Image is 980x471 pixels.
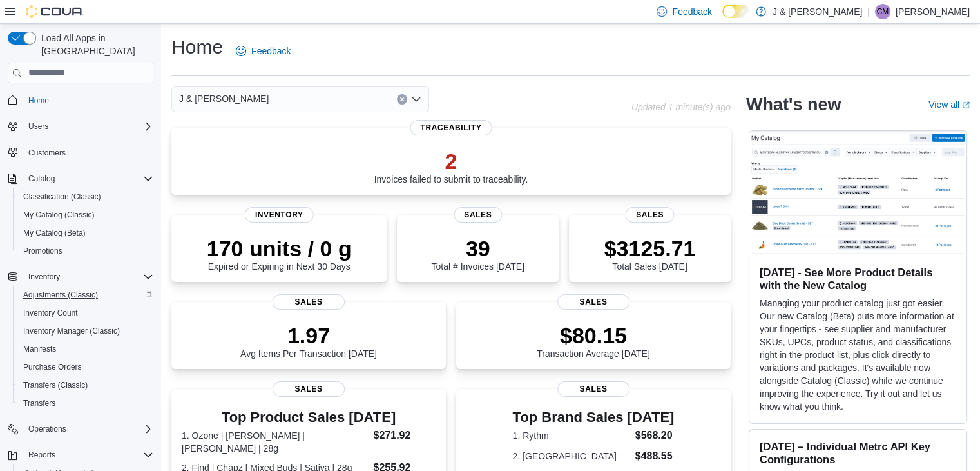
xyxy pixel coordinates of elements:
[23,269,65,285] button: Inventory
[513,410,675,425] h3: Top Brand Sales [DATE]
[397,94,407,105] button: Clear input
[962,101,970,109] svg: External link
[3,268,159,286] button: Inventory
[3,91,159,110] button: Home
[13,322,159,340] button: Inventory Manager (Classic)
[251,45,291,57] span: Feedback
[28,272,60,282] span: Inventory
[231,38,296,64] a: Feedback
[240,323,377,348] p: 1.97
[18,305,83,321] a: Inventory Count
[557,381,629,397] span: Sales
[3,446,159,464] button: Reports
[23,447,61,463] button: Reports
[23,290,98,300] span: Adjustments (Classic)
[23,192,101,202] span: Classification (Classic)
[23,93,54,108] a: Home
[23,421,72,437] button: Operations
[23,145,71,161] a: Customers
[18,396,61,411] a: Transfers
[28,174,55,184] span: Catalog
[23,269,153,285] span: Inventory
[182,410,436,425] h3: Top Product Sales [DATE]
[28,450,55,460] span: Reports
[374,148,528,185] div: Invoices failed to submit to traceability.
[631,102,731,112] p: Updated 1 minute(s) ago
[18,287,103,303] a: Adjustments (Classic)
[13,376,159,394] button: Transfers (Classic)
[672,5,711,18] span: Feedback
[36,32,153,57] span: Load All Apps in [GEOGRAPHIC_DATA]
[18,341,153,357] span: Manifests
[537,323,650,348] p: $80.15
[23,380,88,390] span: Transfers (Classic)
[18,207,100,223] a: My Catalog (Classic)
[431,235,524,261] p: 39
[410,120,492,135] span: Traceability
[18,323,153,339] span: Inventory Manager (Classic)
[877,4,889,19] span: CM
[3,170,159,188] button: Catalog
[23,308,78,318] span: Inventory Count
[513,429,630,442] dt: 1. Rythm
[896,4,970,19] p: [PERSON_NAME]
[373,428,435,443] dd: $271.92
[13,206,159,224] button: My Catalog (Classic)
[13,394,159,412] button: Transfers
[28,148,66,158] span: Customers
[374,148,528,174] p: 2
[23,119,53,134] button: Users
[18,359,153,375] span: Purchase Orders
[23,398,55,408] span: Transfers
[760,297,956,413] p: Managing your product catalog just got easier. Our new Catalog (Beta) puts more information at yo...
[18,189,153,205] span: Classification (Classic)
[28,95,49,106] span: Home
[273,381,345,397] span: Sales
[23,326,120,336] span: Inventory Manager (Classic)
[13,340,159,358] button: Manifests
[18,207,153,223] span: My Catalog (Classic)
[13,304,159,322] button: Inventory Count
[18,225,153,241] span: My Catalog (Beta)
[18,359,87,375] a: Purchase Orders
[557,294,629,310] span: Sales
[18,323,125,339] a: Inventory Manager (Classic)
[28,424,66,434] span: Operations
[722,5,749,18] input: Dark Mode
[635,448,675,464] dd: $488.55
[179,91,269,106] span: J & [PERSON_NAME]
[13,242,159,260] button: Promotions
[746,94,841,115] h2: What's new
[182,429,368,455] dt: 1. Ozone | [PERSON_NAME] | [PERSON_NAME] | 28g
[23,119,153,134] span: Users
[23,447,153,463] span: Reports
[3,143,159,162] button: Customers
[273,294,345,310] span: Sales
[18,243,68,259] a: Promotions
[18,189,106,205] a: Classification (Classic)
[245,207,314,223] span: Inventory
[513,450,630,463] dt: 2. [GEOGRAPHIC_DATA]
[18,243,153,259] span: Promotions
[207,235,352,261] p: 170 units / 0 g
[760,266,956,292] h3: [DATE] - See More Product Details with the New Catalog
[23,145,153,161] span: Customers
[18,305,153,321] span: Inventory Count
[171,34,223,60] h1: Home
[773,4,862,19] p: J & [PERSON_NAME]
[23,92,153,108] span: Home
[626,207,674,223] span: Sales
[411,94,421,105] button: Open list of options
[537,323,650,359] div: Transaction Average [DATE]
[13,358,159,376] button: Purchase Orders
[18,377,153,393] span: Transfers (Classic)
[635,428,675,443] dd: $568.20
[18,341,61,357] a: Manifests
[604,235,696,261] p: $3125.71
[18,287,153,303] span: Adjustments (Classic)
[18,396,153,411] span: Transfers
[23,171,60,186] button: Catalog
[23,246,62,256] span: Promotions
[3,117,159,135] button: Users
